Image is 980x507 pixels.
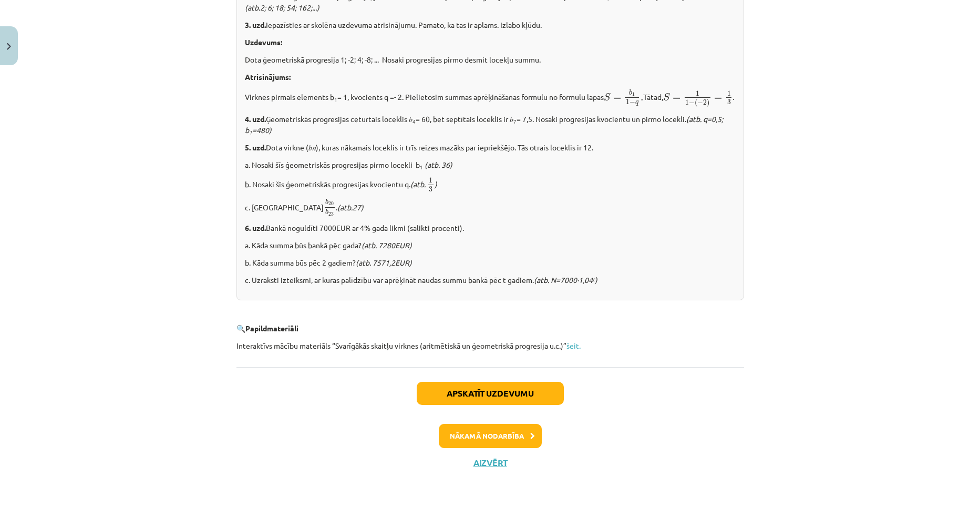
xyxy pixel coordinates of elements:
[245,3,319,12] i: (atb.2; 6; 18; 54; 162;...)
[630,100,635,105] span: −
[613,96,621,100] span: =
[245,275,736,286] p: c. Uzraksti izteiksmi, ar kuras palīdzību var aprēķināt naudas summu bankā pēc t gadiem.
[632,92,635,96] span: 1
[626,99,630,105] span: 1
[236,340,744,351] p: Interaktīvs mācību materiāls “Svarīgākās skaitļu virknes (aritmētiskā un ģeometriskā progresija u...
[245,19,736,31] p: Iepazīsties ar skolēna uzdevuma atrisinājumu. Pamato, ka tas ir aplams. Izlabo kļūdu.
[245,323,298,333] b: Papildmateriāli
[425,160,452,169] i: (atb. 36)
[245,89,736,107] p: Virknes pirmais elements b = 1, kvocients q =- 2. Pielietosim summas aprēķināšanas formulu no for...
[245,114,266,124] b: 4. uzd.
[695,99,697,107] span: (
[312,143,316,152] em: 𝑛
[420,163,423,171] sub: 1
[249,128,252,136] sub: 1
[707,99,709,107] span: )
[703,100,707,105] span: 2
[245,143,266,152] b: 5. uzd.
[689,100,695,106] span: −
[245,114,736,136] p: Ģeometriskās progresijas ceturtais loceklis 𝑏 = 60, bet septītais loceklis ir 𝑏 = 7,5. Nosaki pro...
[534,275,593,285] i: (atb. N=7000∙1,04
[245,54,736,65] p: Dota ģeometriskā progresija 1; -2; 4; -8; ... Nosaki progresijas pirmo desmit locekļu summu.
[245,114,723,135] i: (atb. q=0,5; b
[245,20,266,29] b: 3. uzd.
[429,178,432,183] span: 1
[245,222,736,234] p: Bankā noguldīti 7000EUR ar 4% gada likmi (salikti procenti).
[727,91,731,96] span: 1
[604,93,611,101] span: S
[714,96,722,100] span: =
[362,240,412,250] i: (atb. 7280EUR)
[245,159,736,170] p: a. Nosaki šīs ģeometriskās progresijas pirmo locekli b
[252,125,272,135] i: =480)
[245,72,291,82] b: Atrisinājums:
[429,187,432,192] span: 3
[328,202,334,206] span: 20
[697,100,703,106] span: −
[7,43,11,50] img: icon-close-lesson-0947bae3869378f0d4975bcd49f059093ad1ed9edebbc8119c70593378902aed.svg
[629,89,632,95] span: b
[356,258,412,267] i: (atb. 7571,2EUR)
[334,96,337,104] sub: 1
[245,257,736,268] p: b. Kāda summa būs pēc 2 gadiem?
[470,458,510,468] button: Aizvērt
[673,96,680,100] span: =
[412,117,416,125] sub: 4
[435,179,437,189] i: )
[325,199,328,205] span: b
[245,37,282,47] b: Uzdevums:
[245,240,736,251] p: a. Kāda summa būs bankā pēc gada?
[727,99,731,105] span: 3
[328,212,334,216] span: 23
[337,202,364,211] i: (atb.27)
[566,341,581,350] a: šeit.
[696,91,699,96] span: 1
[595,275,597,285] i: )
[439,424,542,448] button: Nākamā nodarbība
[417,382,564,405] button: Apskatīt uzdevumu
[236,323,744,334] p: 🔍
[245,223,266,232] b: 6. uzd.
[685,100,689,105] span: 1
[635,101,638,106] span: q
[410,179,426,189] i: (atb.
[593,275,595,283] sup: t
[245,177,736,192] p: b. Nosaki šīs ģeometriskās progresijas kvocientu q.
[245,142,736,153] p: Dota virkne (𝑏 ), kuras nākamais loceklis ir trīs reizes mazāks par iepriekšējo. Tās otrais locek...
[663,93,670,101] span: S
[641,97,643,101] span: .
[245,199,736,216] p: c. [GEOGRAPHIC_DATA] .
[325,209,328,215] span: b
[513,117,517,125] sub: 7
